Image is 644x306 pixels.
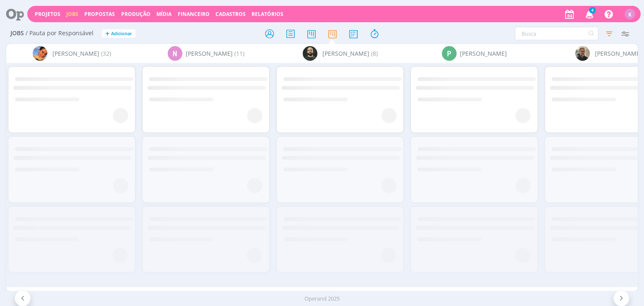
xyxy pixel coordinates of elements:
[66,10,78,18] a: Jobs
[589,7,596,13] span: 4
[515,27,598,40] input: Busca
[186,49,233,58] span: [PERSON_NAME]
[52,49,99,58] span: [PERSON_NAME]
[178,10,210,18] a: Financeiro
[168,46,182,61] div: N
[121,10,151,18] a: Produção
[624,7,636,21] button: K
[32,11,63,18] button: Projetos
[156,10,171,18] a: Mídia
[105,29,109,38] span: +
[303,46,317,61] img: P
[101,49,111,58] span: (32)
[252,10,283,18] a: Relatórios
[322,49,369,58] span: [PERSON_NAME]
[102,29,135,38] button: +Adicionar
[64,11,81,18] button: Jobs
[10,30,24,37] span: Jobs
[460,49,507,58] span: [PERSON_NAME]
[33,46,47,61] img: L
[580,7,597,22] button: 4
[154,11,174,18] button: Mídia
[371,49,378,58] span: (8)
[26,30,93,37] span: / Pauta por Responsável
[175,11,212,18] button: Financeiro
[249,11,286,18] button: Relatórios
[111,31,132,36] span: Adicionar
[575,46,590,61] img: R
[35,10,60,18] a: Projetos
[625,9,635,19] div: K
[213,11,248,18] button: Cadastros
[84,10,115,18] span: Propostas
[216,10,246,18] span: Cadastros
[82,11,117,18] button: Propostas
[595,49,642,58] span: [PERSON_NAME]
[119,11,153,18] button: Produção
[442,46,457,61] div: P
[234,49,244,58] span: (11)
